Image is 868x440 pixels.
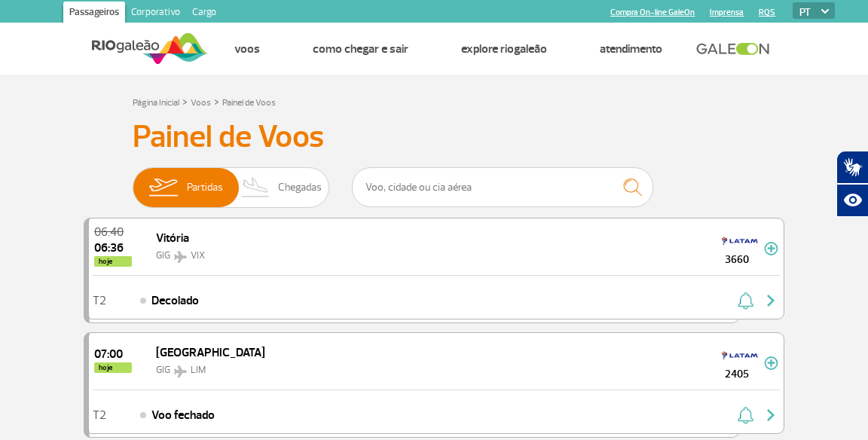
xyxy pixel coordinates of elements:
[94,256,132,267] span: hoje
[93,295,106,306] span: T2
[836,151,868,217] div: Plugin de acessibilidade da Hand Talk.
[722,344,758,368] img: LAN Peru
[191,97,211,108] a: Voos
[762,406,780,424] img: seta-direita-painel-voo.svg
[710,8,744,17] a: Imprensa
[722,229,758,253] img: TAM LINHAS AEREAS
[764,242,778,255] img: mais-info-painel-voo.svg
[214,93,219,110] a: >
[94,242,132,254] span: 2025-08-25 06:36:16
[93,410,106,420] span: T2
[156,249,170,261] span: GIG
[156,364,170,376] span: GIG
[191,364,206,376] span: LIM
[156,231,189,246] span: Vitória
[133,97,179,108] a: Página Inicial
[139,168,187,207] img: slider-embarque
[738,292,753,310] img: sino-painel-voo.svg
[710,252,764,267] span: 3660
[151,406,215,424] span: Voo fechado
[186,2,222,26] a: Cargo
[182,93,188,110] a: >
[133,118,735,156] h3: Painel de Voos
[352,167,653,207] input: Voo, cidade ou cia aérea
[836,184,868,217] button: Abrir recursos assistivos.
[151,292,199,310] span: Decolado
[125,2,186,26] a: Corporativo
[94,348,132,360] span: 2025-08-25 07:00:00
[94,226,132,238] span: 2025-08-25 06:40:00
[600,41,662,57] a: Atendimento
[191,249,205,261] span: VIX
[187,168,223,207] span: Partidas
[836,151,868,184] button: Abrir tradutor de língua de sinais.
[762,292,780,310] img: seta-direita-painel-voo.svg
[234,168,278,207] img: slider-desembarque
[222,97,276,108] a: Painel de Voos
[764,356,778,370] img: mais-info-painel-voo.svg
[278,168,322,207] span: Chegadas
[710,366,764,382] span: 2405
[94,362,132,373] span: hoje
[234,41,260,57] a: Voos
[313,41,408,57] a: Como chegar e sair
[759,8,775,17] a: RQS
[610,8,695,17] a: Compra On-line GaleOn
[156,345,265,360] span: [GEOGRAPHIC_DATA]
[63,2,125,26] a: Passageiros
[738,406,753,424] img: sino-painel-voo.svg
[461,41,547,57] a: Explore RIOgaleão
